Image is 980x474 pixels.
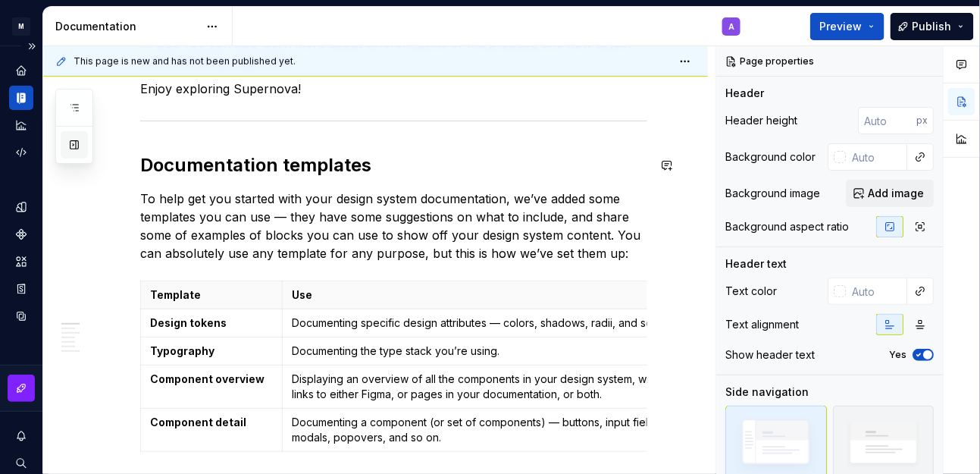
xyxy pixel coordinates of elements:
[3,10,39,42] button: M
[74,55,296,67] span: This page is new and has not been published yet.
[891,13,974,40] button: Publish
[9,250,33,274] a: Assets
[9,113,33,137] a: Analytics
[725,385,809,400] div: Side navigation
[140,153,647,177] h2: Documentation templates
[9,277,33,301] a: Storybook stories
[725,149,816,165] div: Background color
[725,347,815,363] div: Show header text
[858,107,916,134] input: Auto
[292,315,675,331] p: Documenting specific design attributes — colors, shadows, radii, and so on.
[916,115,928,127] p: px
[292,344,675,359] p: Documenting the type stack you’re using.
[292,415,675,445] p: Documenting a component (or set of components) — buttons, input fields, modals, popovers, and so on.
[820,19,863,34] span: Preview
[810,13,885,40] button: Preview
[846,143,907,171] input: Auto
[725,186,820,201] div: Background image
[12,17,30,36] div: M
[150,316,227,329] strong: Design tokens
[55,19,199,34] div: Documentation
[725,113,797,128] div: Header height
[9,58,33,83] a: Home
[292,287,675,303] p: Use
[292,372,675,402] p: Displaying an overview of all the components in your design system, with links to either Figma, o...
[9,86,33,110] a: Documentation
[725,317,799,332] div: Text alignment
[725,256,787,272] div: Header text
[140,80,647,98] p: Enjoy exploring Supernova!
[9,222,33,246] a: Components
[9,424,33,448] button: Notifications
[728,20,734,33] div: A
[725,284,777,299] div: Text color
[150,344,214,357] strong: Typography
[150,372,265,385] strong: Component overview
[913,19,952,34] span: Publish
[9,140,33,165] a: Code automation
[725,219,849,234] div: Background aspect ratio
[150,287,273,303] p: Template
[846,180,934,207] button: Add image
[725,86,764,101] div: Header
[21,36,42,57] button: Expand sidebar
[140,190,647,262] p: To help get you started with your design system documentation, we’ve added some templates you can...
[889,349,906,361] label: Yes
[9,304,33,328] a: Data sources
[846,278,907,305] input: Auto
[868,186,924,201] span: Add image
[150,416,246,428] strong: Component detail
[9,195,33,219] a: Design tokens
